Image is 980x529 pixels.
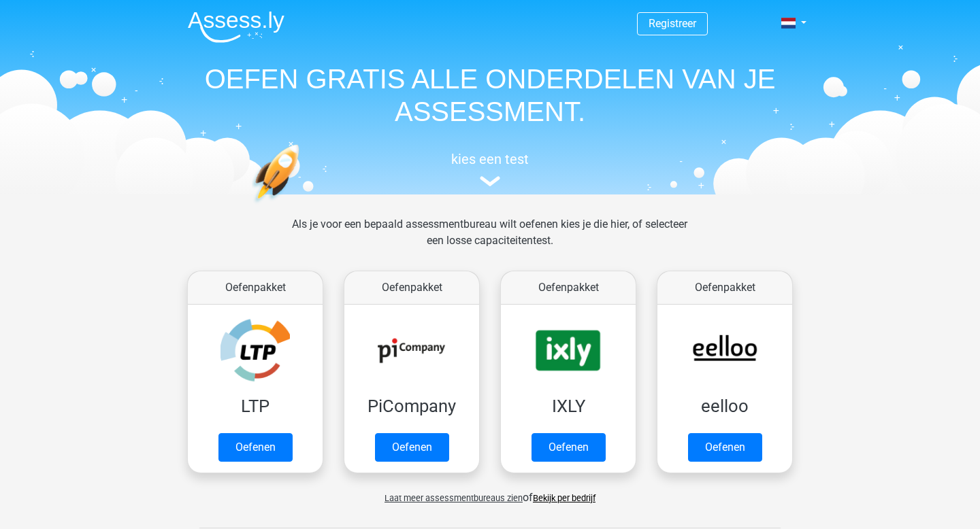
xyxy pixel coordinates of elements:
[532,433,606,462] a: Oefenen
[649,17,696,30] a: Registreer
[218,433,293,462] a: Oefenen
[688,433,762,462] a: Oefenen
[252,144,352,267] img: oefenen
[177,479,803,506] div: of
[480,176,500,186] img: assessment
[281,216,698,265] div: Als je voor een bepaald assessmentbureau wilt oefenen kies je die hier, of selecteer een losse ca...
[177,151,803,187] a: kies een test
[188,11,284,43] img: Assessly
[177,63,803,128] h1: OEFEN GRATIS ALLE ONDERDELEN VAN JE ASSESSMENT.
[375,433,449,462] a: Oefenen
[177,151,803,167] h5: kies een test
[385,493,523,503] span: Laat meer assessmentbureaus zien
[533,493,595,503] a: Bekijk per bedrijf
